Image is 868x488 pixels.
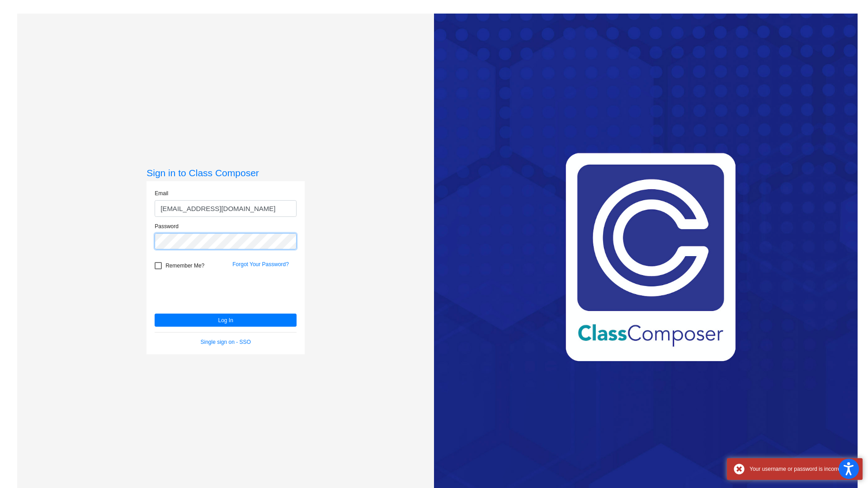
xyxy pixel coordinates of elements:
[146,167,305,178] h3: Sign in to Class Composer
[201,339,251,345] a: Single sign on - SSO
[750,465,856,473] div: Your username or password is incorrect
[155,274,292,309] iframe: reCAPTCHA
[155,189,168,197] label: Email
[155,222,179,230] label: Password
[232,261,289,267] a: Forgot Your Password?
[155,314,297,327] button: Log In
[165,260,204,271] span: Remember Me?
